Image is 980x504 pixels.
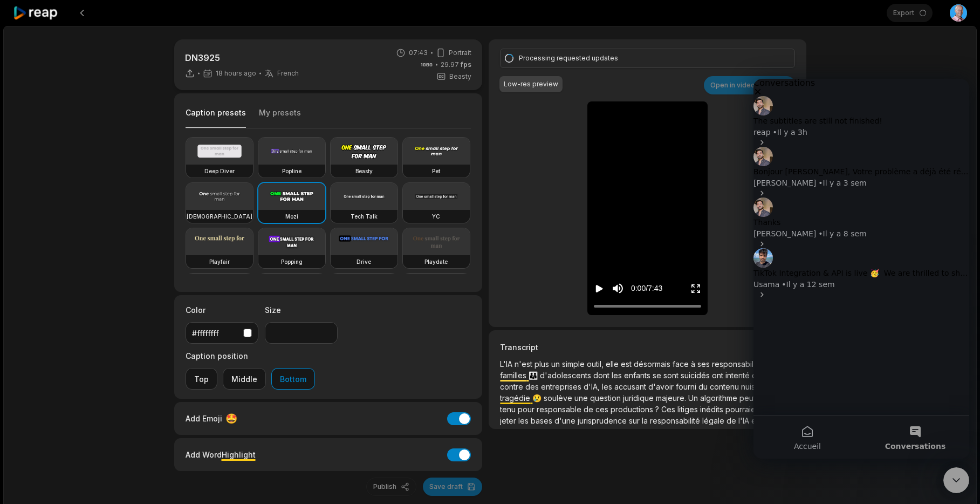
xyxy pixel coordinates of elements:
[351,212,378,221] h3: Tech Talk
[449,72,471,81] span: Beasty
[518,405,537,414] span: pour
[222,450,256,459] span: Highlight
[282,167,301,175] h3: Popline
[700,393,739,403] span: algorithme
[554,416,578,425] span: d'une
[655,405,661,414] span: ?
[187,212,252,221] h3: [DEMOGRAPHIC_DATA]
[612,371,624,380] span: les
[525,382,541,391] span: des
[285,212,298,221] h3: Mozi
[209,257,230,266] h3: Playfair
[739,393,764,403] span: peut-il
[186,322,258,344] button: #ffffffff
[700,405,725,414] span: inédits
[519,53,772,63] div: Processing requested updates
[710,382,741,391] span: contenu
[611,282,625,295] button: Mute sound
[500,371,529,380] span: familles
[500,416,518,425] span: jeter
[562,359,587,369] span: simple
[186,447,256,462] div: Add Word
[186,413,222,424] span: Add Emoji
[432,212,440,221] h3: YC
[259,107,301,128] button: My presets
[504,79,558,89] div: Low-res preview
[355,167,373,175] h3: Beasty
[366,478,416,496] button: Publish
[725,371,752,380] span: intenté
[223,368,266,390] button: Middle
[515,359,534,369] span: n'est
[500,393,532,403] span: tragédie
[624,371,653,380] span: enfants
[531,416,554,425] span: bases
[186,304,258,316] label: Color
[727,416,738,425] span: de
[606,359,621,369] span: elle
[518,416,531,425] span: les
[186,350,315,362] label: Caption position
[677,405,700,414] span: litiges
[584,405,595,414] span: de
[186,107,246,128] button: Caption presets
[623,393,656,403] span: juridique
[751,416,760,425] span: et
[611,405,655,414] span: productions
[650,416,702,425] span: responsabilité
[673,359,691,369] span: face
[676,382,698,391] span: fourni
[738,416,751,425] span: l'IA
[265,304,338,316] label: Size
[653,371,663,380] span: se
[642,416,650,425] span: la
[595,405,611,414] span: ces
[186,368,217,390] button: Top
[216,69,256,78] span: 18 hours ago
[225,411,237,426] span: 🤩
[551,359,562,369] span: un
[432,167,440,175] h3: Pet
[277,69,299,78] span: French
[656,393,688,403] span: majeure.
[500,359,515,369] span: L'IA
[204,167,235,175] h3: Deep Diver
[409,48,428,58] span: 07:43
[281,257,303,266] h3: Popping
[725,405,764,414] span: pourraient
[500,358,794,426] p: 👪 😢 📅 📅 🔦 🔦 🔦 ⚠️ 🌍 🌍 🌍 🏃‍♂️ 💰 💰 🚀 🌐 📊 📊 💡 💡 ⏳ ❗ 🔄 🔄 💎 💎 🔒 🔒 🔒 ⚔️ 🥇 🥇 🔄
[661,405,677,414] span: Ces
[648,382,676,391] span: d'avoir
[441,60,471,70] span: 29.97
[578,416,629,425] span: jurisprudence
[712,371,725,380] span: ont
[449,48,471,58] span: Portrait
[357,257,371,266] h3: Drive
[614,382,648,391] span: accusant
[574,393,590,403] span: une
[540,371,593,380] span: d'adolescents
[663,371,681,380] span: sont
[594,278,605,298] button: Play video
[712,359,770,369] span: responsabilités.
[681,371,712,380] span: suicidés
[621,359,634,369] span: est
[534,359,551,369] span: plus
[943,467,969,493] iframe: Intercom live chat
[271,368,315,390] button: Bottom
[691,359,697,369] span: à
[690,278,701,298] button: Enter Fullscreen
[634,359,673,369] span: désormais
[629,416,642,425] span: sur
[698,382,710,391] span: du
[185,51,299,64] p: DN3925
[541,382,584,391] span: entreprises
[688,393,700,403] span: Un
[702,416,727,425] span: légale
[461,60,471,69] span: fps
